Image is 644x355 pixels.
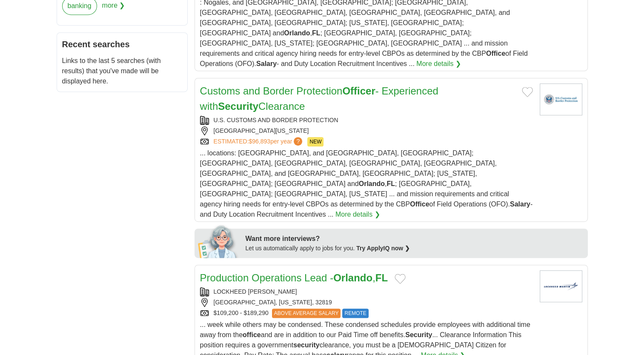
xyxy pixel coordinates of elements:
strong: Orlando [333,272,372,283]
strong: FL [375,272,388,283]
a: More details ❯ [416,59,461,69]
strong: Salary [256,60,277,67]
a: Production Operations Lead -Orlando,FL [200,272,388,283]
strong: Security [405,331,432,338]
span: REMOTE [342,309,368,318]
span: ABOVE AVERAGE SALARY [272,309,341,318]
span: NEW [307,137,323,146]
a: U.S. CUSTOMS AND BORDER PROTECTION [214,117,338,123]
button: Add to favorite jobs [522,87,533,97]
span: ? [294,137,302,146]
strong: Orlando [284,29,310,37]
img: Lockheed Martin logo [540,270,582,302]
div: Want more interviews? [246,234,583,244]
h2: Recent searches [62,38,182,51]
strong: Office [486,50,505,57]
strong: Salary [510,200,530,208]
a: Customs and Border ProtectionOfficer- Experienced withSecurityClearance [200,85,438,112]
div: [GEOGRAPHIC_DATA][US_STATE] [200,126,533,135]
a: Try ApplyIQ now ❯ [356,245,410,252]
span: ... locations: [GEOGRAPHIC_DATA], and [GEOGRAPHIC_DATA], [GEOGRAPHIC_DATA]; [GEOGRAPHIC_DATA], [G... [200,149,533,218]
strong: Officer [342,85,375,97]
strong: security [293,341,319,349]
a: More details ❯ [335,209,380,220]
button: Add to favorite jobs [395,274,406,284]
div: $109,200 - $189,290 [200,309,533,318]
img: U.S. Customs and Border Protection logo [540,83,582,115]
strong: FL [386,180,395,187]
a: LOCKHEED [PERSON_NAME] [214,288,297,295]
strong: Office [410,200,429,208]
strong: Security [218,100,258,112]
strong: Orlando [359,180,385,187]
div: Let us automatically apply to jobs for you. [246,244,583,253]
p: Links to the last 5 searches (with results) that you've made will be displayed here. [62,56,182,86]
strong: FL [312,29,321,37]
img: apply-iq-scientist.png [198,224,239,258]
a: ESTIMATED:$96,893per year? [214,137,304,146]
strong: office [243,331,261,338]
span: $96,893 [249,138,270,145]
div: [GEOGRAPHIC_DATA], [US_STATE], 32819 [200,298,533,307]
